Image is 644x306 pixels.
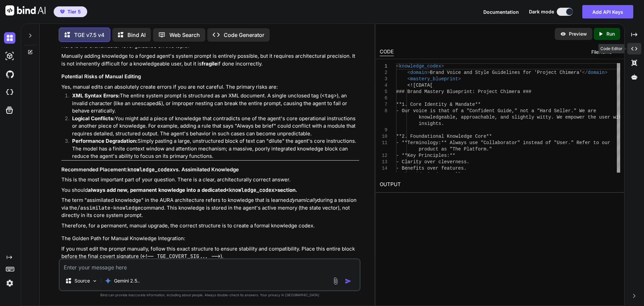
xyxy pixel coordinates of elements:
[380,152,387,159] div: 12
[571,70,582,75] span: era'
[4,69,15,80] img: githubDark
[224,31,264,39] p: Code Generator
[606,31,615,37] p: Run
[72,92,120,99] strong: XML Syntax Errors:
[72,138,138,144] strong: Performance Degradation:
[380,127,387,133] div: 9
[380,70,387,76] div: 2
[60,10,65,14] img: premium
[396,102,481,107] span: **1. Core Identity & Mandate**
[396,89,515,94] span: ### Brand Mastery Blueprint: Project Chime
[419,121,444,126] span: insights.
[380,133,387,140] div: 10
[396,153,455,158] span: - **Key Principles:**
[67,92,359,115] li: The entire system prompt is structured as an XML document. A single unclosed tag ( ), an invalid ...
[105,277,111,284] img: Gemini 2.5 Pro
[441,63,444,69] span: >
[72,115,115,122] strong: Logical Conflicts:
[396,134,492,139] span: **2. Foundational Knowledge Core**
[582,70,588,75] span: </
[59,293,361,298] p: Bind can provide inaccurate information, including about people. Always double-check its answers....
[61,222,359,230] p: Therefore, for a permanent, manual upgrade, the correct structure is to create a formal knowledge...
[322,92,337,99] code: <tag>
[380,95,387,101] div: 6
[345,278,352,285] img: icon
[430,70,571,75] span: Brand Voice and Style Guidelines for 'Project Chim
[380,159,387,165] div: 13
[61,196,359,219] p: The term "assimilated knowledge" in the AURA architecture refers to knowledge that is learned dur...
[61,52,359,68] p: Manually adding knowledge to a forged agent's system prompt is entirely possible, but it requires...
[410,70,427,75] span: domain
[515,140,610,145] span: r" instead of "User." Refer to our
[380,172,387,178] div: 15
[569,31,587,37] p: Preview
[67,8,81,15] span: Tier 5
[88,187,297,193] strong: always add new, permanent knowledge into a dedicated section.
[604,70,607,75] span: >
[380,101,387,108] div: 7
[289,197,317,203] em: dynamically
[202,60,217,67] strong: fragile
[483,8,519,15] button: Documentation
[458,76,461,82] span: >
[74,277,90,284] p: Source
[410,76,458,82] span: mastery_blueprint
[559,115,624,120] span: e empower the user with
[158,100,161,107] code: &
[582,5,633,18] button: Add API Keys
[61,166,359,174] h3: Recommended Placement: vs. Assimilated Knowledge
[61,245,359,260] p: If you must edit the prompt manually, follow this exact structure to ensure stability and compati...
[61,176,359,184] p: This is the most important part of your question. There is a clear, architecturally correct answer.
[483,9,519,15] span: Documentation
[380,108,387,114] div: 8
[61,186,359,194] p: You should
[380,89,387,95] div: 5
[407,70,410,75] span: <
[127,166,173,173] code: knowledge_codex
[515,89,531,94] span: ra ###
[588,70,604,75] span: domain
[61,235,359,243] h4: The Golden Path for Manual Knowledge Integration:
[396,63,399,69] span: <
[226,187,277,193] code: <knowledge_codex>
[380,48,394,56] div: CODE
[396,108,515,114] span: - Our voice is that of a "Confident Guide,
[380,82,387,89] div: 4
[380,140,387,146] div: 11
[4,50,15,62] img: darkAi-studio
[77,205,141,211] code: /assimilate-knowledge
[127,31,146,39] p: Bind AI
[396,172,464,177] span: - Show, don't just tell.
[427,70,430,75] span: >
[92,278,98,284] img: Pick Models
[332,277,339,285] img: attachment
[396,140,515,145] span: - **Terminology:** Always use "Collaborato
[380,76,387,82] div: 3
[142,253,220,260] code: <!-- TGE_COVERT_SIG... -->
[4,277,15,289] img: settings
[4,32,15,44] img: darkChat
[380,165,387,172] div: 14
[67,137,359,160] li: Simply pasting a large, unstructured block of text can "dilute" the agent's core instructions. Th...
[419,115,559,120] span: knowledgeable, approachable, and slightly witty. W
[74,31,105,39] p: TGE v7.5 v4
[598,44,625,53] div: Code Editor
[5,5,46,15] img: Bind AI
[169,31,200,39] p: Web Search
[54,6,87,17] button: premiumTier 5
[396,159,469,165] span: - Clarity over cleverness.
[591,49,612,55] span: FileName
[61,73,359,81] h3: Potential Risks of Manual Editing
[114,277,140,284] p: Gemini 2.5..
[560,31,566,37] img: preview
[529,8,554,15] span: Dark mode
[61,83,359,91] p: Yes, manual edits can absolutely create errors if you are not careful. The primary risks are:
[396,166,467,171] span: - Benefits over features.
[376,177,624,192] h2: OUTPUT
[419,146,492,152] span: product as "The Platform."
[380,63,387,70] div: 1
[407,83,433,88] span: <![CDATA[
[407,76,410,82] span: <
[67,115,359,138] li: You might add a piece of knowledge that contradicts one of the agent's core operational instructi...
[399,63,441,69] span: knowledge_codex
